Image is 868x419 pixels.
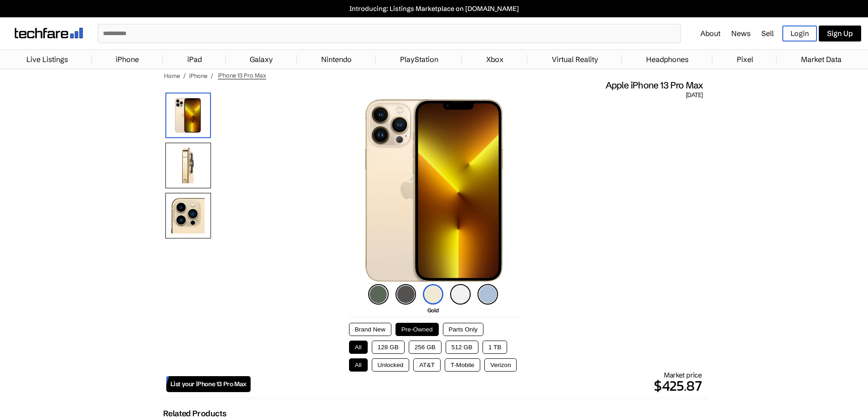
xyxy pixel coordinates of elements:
[165,93,211,138] img: iPhone 13 Pro Max
[245,50,277,68] a: Galaxy
[170,380,247,388] span: List your iPhone 13 Pro Max
[166,376,251,392] a: List your iPhone 13 Pro Max
[251,375,702,397] p: $425.87
[445,358,480,372] button: T-Mobile
[395,284,416,305] img: graphite-icon
[427,307,438,314] span: Gold
[409,341,442,354] button: 256 GB
[482,50,508,68] a: Xbox
[183,72,186,79] span: /
[423,284,443,305] img: gold-icon
[349,341,368,354] button: All
[251,371,702,397] div: Market price
[819,26,861,41] a: Sign Up
[731,29,750,38] a: News
[189,72,207,79] a: iPhone
[368,284,389,305] img: alpine-green-icon
[761,29,774,38] a: Sell
[483,341,507,354] button: 1 TB
[372,341,405,354] button: 128 GB
[450,284,471,305] img: silver-icon
[446,341,478,354] button: 512 GB
[211,72,213,79] span: /
[218,72,266,79] span: iPhone 13 Pro Max
[796,50,846,68] a: Market Data
[165,143,211,188] img: Side
[372,358,410,372] button: Unlocked
[478,284,498,305] img: sierra-blue-icon
[183,50,206,68] a: iPad
[395,323,439,336] button: Pre-Owned
[700,29,720,38] a: About
[413,358,441,372] button: AT&T
[547,50,603,68] a: Virtual Reality
[111,50,144,68] a: iPhone
[606,79,703,91] span: Apple iPhone 13 Pro Max
[5,5,863,13] a: Introducing: Listings Marketplace on [DOMAIN_NAME]
[395,50,443,68] a: PlayStation
[163,409,226,419] h2: Related Products
[317,50,356,68] a: Nintendo
[15,28,83,38] img: techfare logo
[732,50,758,68] a: Pixel
[484,358,517,372] button: Verizon
[349,323,391,336] button: Brand New
[686,91,703,99] span: [DATE]
[349,358,368,372] button: All
[642,50,693,68] a: Headphones
[22,50,72,68] a: Live Listings
[165,193,211,238] img: Camera
[365,99,503,282] img: iPhone 13 Pro Max
[443,323,483,336] button: Parts Only
[782,26,817,41] a: Login
[164,72,180,79] a: Home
